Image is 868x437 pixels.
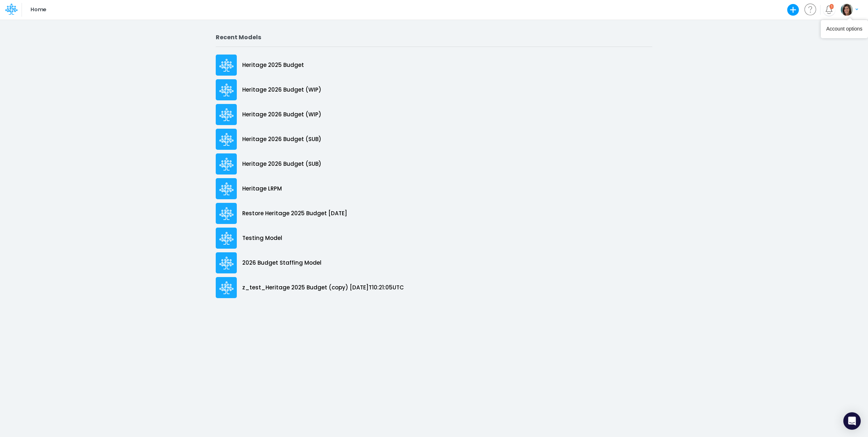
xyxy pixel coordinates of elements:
a: z_test_Heritage 2025 Budget (copy) [DATE]T10:21:05UTC [216,275,652,300]
p: Heritage 2026 Budget (WIP) [242,111,321,119]
a: Testing Model [216,226,652,250]
h2: Recent Models [216,34,652,41]
a: Notifications [825,5,833,14]
a: Heritage 2026 Budget (SUB) [216,152,652,176]
a: Heritage LRPM [216,176,652,201]
p: Heritage 2026 Budget (SUB) [242,160,321,168]
p: Heritage 2025 Budget [242,61,304,69]
p: Home [31,6,46,14]
a: Restore Heritage 2025 Budget [DATE] [216,201,652,226]
p: z_test_Heritage 2025 Budget (copy) [DATE]T10:21:05UTC [242,284,404,292]
p: Restore Heritage 2025 Budget [DATE] [242,209,347,218]
p: 2026 Budget Staffing Model [242,259,321,267]
p: Heritage 2026 Budget (SUB) [242,135,321,144]
div: Account options [826,25,863,33]
p: Testing Model [242,234,282,242]
a: Heritage 2026 Budget (WIP) [216,102,652,127]
p: Heritage 2026 Budget (WIP) [242,86,321,94]
div: Open Intercom Messenger [843,412,861,430]
a: 2026 Budget Staffing Model [216,250,652,275]
div: 1 unread items [831,5,832,8]
a: Heritage 2026 Budget (WIP) [216,77,652,102]
a: Heritage 2025 Budget [216,53,652,77]
a: Heritage 2026 Budget (SUB) [216,127,652,152]
p: Heritage LRPM [242,185,282,193]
